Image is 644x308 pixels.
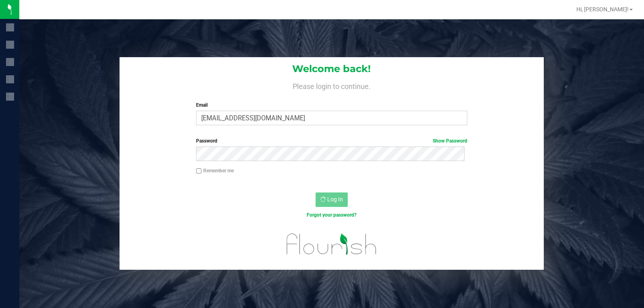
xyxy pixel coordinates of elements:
[433,138,467,144] a: Show Password
[196,167,234,174] label: Remember me
[196,101,467,109] label: Email
[327,196,343,203] span: Log In
[307,212,357,218] a: Forgot your password?
[196,138,217,144] span: Password
[196,168,202,174] input: Remember me
[316,192,348,207] button: Log In
[279,227,385,261] img: flourish_logo.svg
[120,81,544,90] h4: Please login to continue.
[576,6,629,12] span: Hi, [PERSON_NAME]!
[120,64,544,74] h1: Welcome back!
